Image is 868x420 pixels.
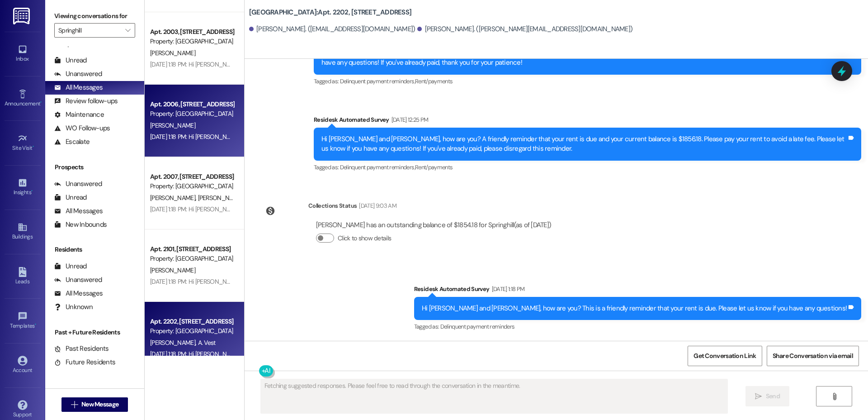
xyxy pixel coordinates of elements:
b: [GEOGRAPHIC_DATA]: Apt. 2202, [STREET_ADDRESS] [249,8,411,17]
textarea: Fetching suggested responses. Please feel free to read through the conversation in the meantime. [261,379,727,413]
a: Buildings [5,220,41,244]
input: All communities [58,23,121,38]
span: • [31,188,33,194]
i:  [755,393,762,400]
span: Send [766,391,780,401]
a: Account [5,353,41,377]
div: [DATE] 9:03 AM [357,201,396,210]
i:  [71,401,78,408]
div: [PERSON_NAME]. ([EMAIL_ADDRESS][DOMAIN_NAME]) [249,24,415,34]
div: Unread [54,193,87,202]
span: Share Conversation via email [773,351,853,361]
div: Unknown [54,302,93,312]
div: Residents [45,245,144,254]
div: Hi [PERSON_NAME] and [PERSON_NAME], how are you? A friendly reminder that your rent is due and yo... [321,134,847,154]
div: Maintenance [54,110,104,119]
span: Rent/payments [415,77,453,85]
i:  [831,393,838,400]
div: Escalate [54,137,90,147]
a: Inbox [5,42,41,66]
div: WO Follow-ups [54,124,110,133]
div: Hi [PERSON_NAME] and [PERSON_NAME], how are you? This is a friendly reminder that your rent is du... [422,304,847,313]
div: All Messages [54,83,103,92]
div: All Messages [54,289,103,298]
span: • [33,143,34,150]
div: Tagged as: [414,320,861,333]
a: Leads [5,264,41,289]
div: Unread [54,262,87,271]
span: Rent/payments [415,163,453,171]
div: Past Residents [54,344,109,353]
span: Get Conversation Link [693,351,756,361]
div: Unanswered [54,69,102,79]
button: Share Conversation via email [767,346,859,366]
span: Delinquent payment reminders , [340,163,415,171]
label: Viewing conversations for [54,9,135,23]
div: Review follow-ups [54,96,118,106]
div: [DATE] 1:18 PM [490,284,525,294]
div: Past + Future Residents [45,328,144,337]
div: [PERSON_NAME]. ([PERSON_NAME][EMAIL_ADDRESS][DOMAIN_NAME]) [417,24,632,34]
div: Residesk Automated Survey [314,115,861,128]
span: Delinquent payment reminders [440,323,515,330]
div: Tagged as: [314,75,861,88]
div: Tagged as: [314,161,861,174]
a: Templates • [5,309,41,333]
div: New Inbounds [54,220,107,229]
span: New Message [81,400,118,409]
div: Future Residents [54,358,115,367]
button: New Message [61,397,128,412]
button: Get Conversation Link [688,346,762,366]
div: [DATE] 12:25 PM [389,115,429,124]
a: Site Visit • [5,131,41,155]
div: [PERSON_NAME] has an outstanding balance of $1854.18 for Springhill (as of [DATE]) [316,220,551,230]
div: Unread [54,56,87,65]
label: Click to show details [338,234,391,243]
div: Prospects [45,162,144,172]
div: Residesk Automated Survey [414,284,861,297]
button: Send [745,386,789,406]
span: • [40,99,42,105]
div: Unanswered [54,275,102,285]
img: ResiDesk Logo [13,8,32,24]
span: • [35,321,36,328]
div: All Messages [54,206,103,216]
div: Collections Status [308,201,357,210]
div: Unanswered [54,179,102,189]
i:  [125,27,130,34]
a: Insights • [5,175,41,200]
span: Delinquent payment reminders , [340,77,415,85]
